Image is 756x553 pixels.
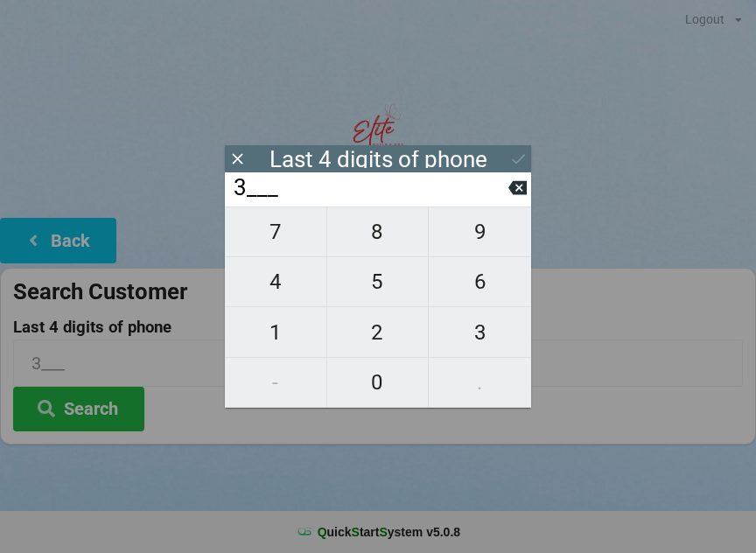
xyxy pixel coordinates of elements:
[327,358,430,408] button: 0
[429,257,531,307] button: 6
[327,213,429,250] span: 8
[225,206,327,257] button: 7
[429,307,531,357] button: 3
[327,314,429,351] span: 2
[327,263,429,300] span: 5
[269,150,487,168] div: Last 4 digits of phone
[429,263,531,300] span: 6
[225,263,326,300] span: 4
[327,206,430,257] button: 8
[327,307,430,357] button: 2
[429,213,531,250] span: 9
[327,257,430,307] button: 5
[327,364,429,401] span: 0
[225,314,326,351] span: 1
[225,257,327,307] button: 4
[225,307,327,357] button: 1
[429,206,531,257] button: 9
[225,213,326,250] span: 7
[429,314,531,351] span: 3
